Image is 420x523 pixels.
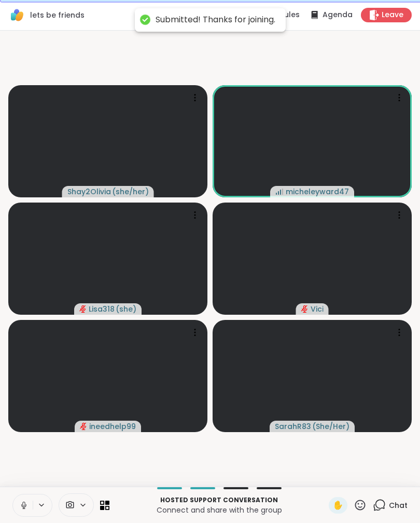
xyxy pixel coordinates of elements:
[30,10,85,20] span: lets be friends
[311,304,324,314] span: Vici
[116,495,323,505] p: Hosted support conversation
[301,305,309,313] span: audio-muted
[312,421,349,432] span: ( She/Her )
[116,304,136,314] span: ( she )
[80,423,87,430] span: audio-muted
[89,304,115,314] span: Lisa318
[333,499,343,512] span: ✋
[323,10,353,20] span: Agenda
[79,305,87,313] span: audio-muted
[275,421,311,432] span: SarahR83
[89,421,136,432] span: ineedhelp99
[156,15,275,25] div: Submitted! Thanks for joining.
[8,6,26,24] img: ShareWell Logomark
[389,500,408,511] span: Chat
[116,505,323,515] p: Connect and share with the group
[286,186,349,197] span: micheleyward47
[112,186,149,197] span: ( she/her )
[67,186,111,197] span: Shay2Olivia
[279,10,300,20] span: Rules
[382,10,403,20] span: Leave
